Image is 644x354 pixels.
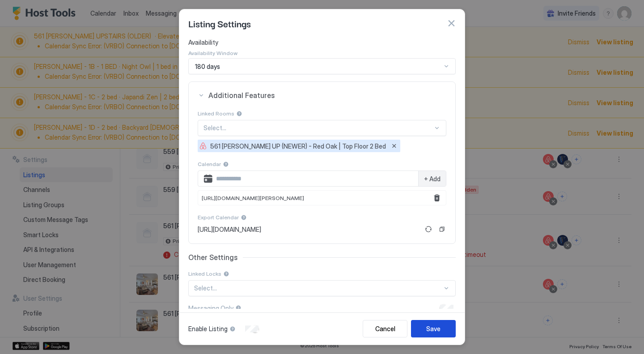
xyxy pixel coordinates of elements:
[198,161,221,167] span: Calendar
[363,320,407,337] button: Cancel
[375,324,395,333] div: Cancel
[195,63,220,71] span: 180 days
[202,195,304,201] span: [URL][DOMAIN_NAME][PERSON_NAME]
[437,225,446,234] button: Copy
[198,110,234,117] span: Linked Rooms
[188,253,237,262] span: Other Settings
[188,38,456,47] span: Availability
[189,82,455,109] button: Additional Features
[189,109,455,243] section: Additional Features
[426,324,441,333] div: Save
[390,141,398,150] button: Remove
[212,171,418,186] input: Input Field
[9,324,30,345] iframe: Intercom live chat
[188,270,221,277] span: Linked Locks
[188,50,237,56] span: Availability Window
[210,142,386,150] span: 561 [PERSON_NAME] UP (NEWER) - Red Oak | Top Floor 2 Bed
[198,214,239,221] span: Export Calendar
[423,224,434,235] button: Refresh
[198,226,261,234] span: [URL][DOMAIN_NAME]
[188,325,228,333] span: Enable Listing
[188,17,251,30] span: Listing Settings
[411,320,456,337] button: Save
[432,192,442,203] button: Remove
[188,304,233,312] span: Messaging Only
[208,91,446,100] span: Additional Features
[198,226,419,234] a: [URL][DOMAIN_NAME]
[424,175,441,183] span: + Add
